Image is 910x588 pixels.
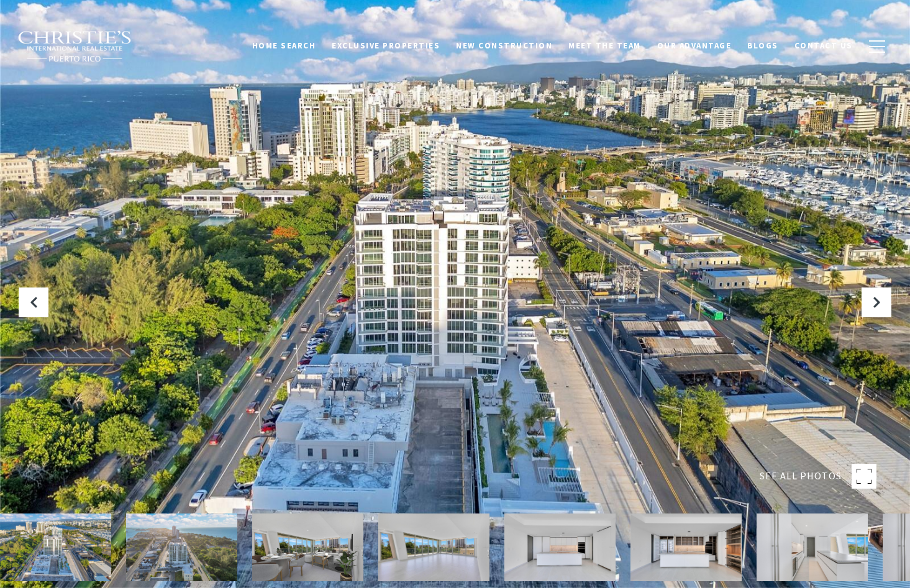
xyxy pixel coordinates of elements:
a: Blogs [739,34,786,58]
a: Meet the Team [560,34,649,58]
img: 540 AVE DE LA CONSTITUCIÓN #502 [126,513,237,581]
span: New Construction [456,40,552,51]
a: Exclusive Properties [324,34,448,58]
span: SEE ALL PHOTOS [760,468,842,484]
img: 540 AVE DE LA CONSTITUCIÓN #502 [757,513,868,581]
img: 540 AVE DE LA CONSTITUCIÓN #502 [630,513,742,581]
span: Exclusive Properties [332,40,440,51]
span: Blogs [747,40,778,51]
span: Our Advantage [657,40,732,51]
span: Contact Us [794,40,853,51]
img: 540 AVE DE LA CONSTITUCIÓN #502 [378,513,489,581]
img: 540 AVE DE LA CONSTITUCIÓN #502 [252,513,363,581]
img: 540 AVE DE LA CONSTITUCIÓN #502 [504,513,616,581]
a: Our Advantage [649,34,740,58]
a: Home Search [244,34,324,58]
a: New Construction [448,34,560,58]
img: Christie's International Real Estate black text logo [17,30,133,63]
